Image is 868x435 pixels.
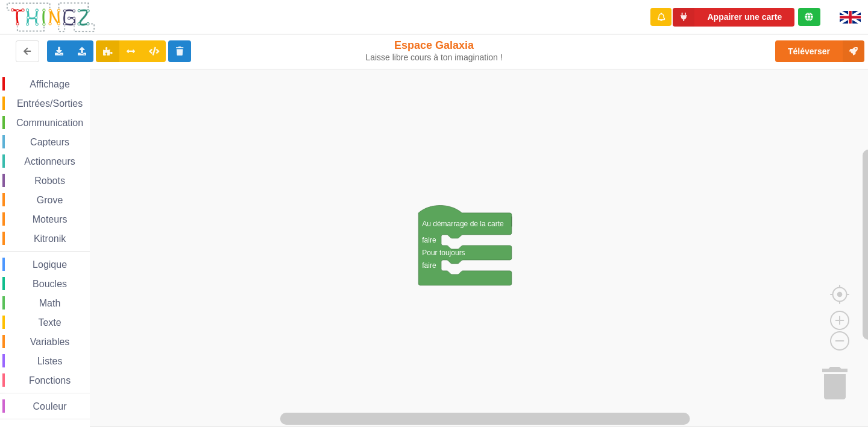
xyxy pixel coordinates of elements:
[31,214,69,224] span: Moteurs
[360,39,508,63] div: Espace Galaxia
[775,40,864,62] button: Téléverser
[15,98,84,109] span: Entrées/Sorties
[36,356,64,366] span: Listes
[37,298,63,308] span: Math
[36,317,63,328] span: Texte
[5,1,96,33] img: thingz_logo.png
[422,220,504,228] text: Au démarrage de la carte
[33,176,67,186] span: Robots
[422,236,436,244] text: faire
[31,279,69,289] span: Boucles
[27,375,72,386] span: Fonctions
[28,79,71,89] span: Affichage
[28,337,72,347] span: Variables
[35,195,65,205] span: Grove
[422,249,465,257] text: Pour toujours
[360,52,508,63] div: Laisse libre cours à ton imagination !
[840,11,861,24] img: gb.png
[673,8,794,27] button: Appairer une carte
[31,401,69,411] span: Couleur
[31,259,69,270] span: Logique
[14,118,85,128] span: Communication
[28,137,71,147] span: Capteurs
[22,156,77,167] span: Actionneurs
[32,233,68,244] span: Kitronik
[798,8,820,26] div: Tu es connecté au serveur de création de Thingz
[422,261,436,270] text: faire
